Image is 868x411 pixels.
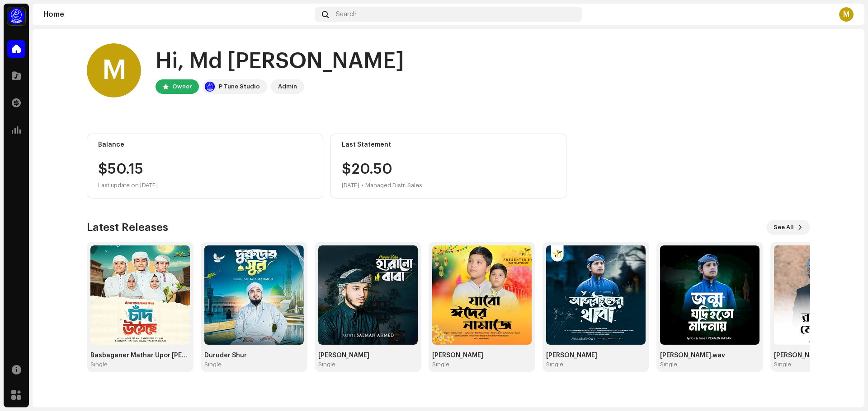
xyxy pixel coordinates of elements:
[98,141,312,148] div: Balance
[432,361,449,368] div: Single
[365,180,422,191] div: Managed Distr. Sales
[330,134,567,199] re-o-card-value: Last Statement
[278,81,297,92] div: Admin
[87,220,168,235] h3: Latest Releases
[660,352,759,359] div: [PERSON_NAME].wav
[774,361,791,368] div: Single
[43,11,311,18] div: Home
[660,361,677,368] div: Single
[204,361,222,368] div: Single
[342,141,556,148] div: Last Statement
[204,81,215,92] img: a1dd4b00-069a-4dd5-89ed-38fbdf7e908f
[546,361,563,368] div: Single
[546,245,646,345] img: 3f9c2fbd-2a61-4a3b-b37a-9188d0e15166
[172,81,192,92] div: Owner
[90,352,190,359] div: Basbaganer Mathar Upor [PERSON_NAME] Oi
[839,7,854,22] div: M
[336,11,357,18] span: Search
[766,220,810,235] button: See All
[204,245,304,345] img: af1c1ddd-6fa8-4c5d-accb-f06b7527deec
[318,352,418,359] div: [PERSON_NAME]
[318,361,335,368] div: Single
[342,180,359,191] div: [DATE]
[204,352,304,359] div: Duruder Shur
[546,352,646,359] div: [PERSON_NAME]
[156,47,404,76] div: Hi, Md [PERSON_NAME]
[361,180,363,191] div: •
[90,361,108,368] div: Single
[432,352,532,359] div: [PERSON_NAME]
[98,180,312,191] div: Last update on [DATE]
[87,134,323,199] re-o-card-value: Balance
[774,218,794,236] span: See All
[318,245,418,345] img: 72c42c26-4fce-43ae-8f5e-8cc15cf730fd
[90,245,190,345] img: 5420ad5a-5011-4cc9-a1ab-9c995c07cc7f
[432,245,532,345] img: adf431e1-290c-4837-8de5-3a889a46cd76
[87,43,141,97] div: M
[7,7,25,25] img: a1dd4b00-069a-4dd5-89ed-38fbdf7e908f
[660,245,759,345] img: 09bc6dce-dc08-4fde-bdf2-0b22f6df00ec
[219,81,260,92] div: P Tune Studio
